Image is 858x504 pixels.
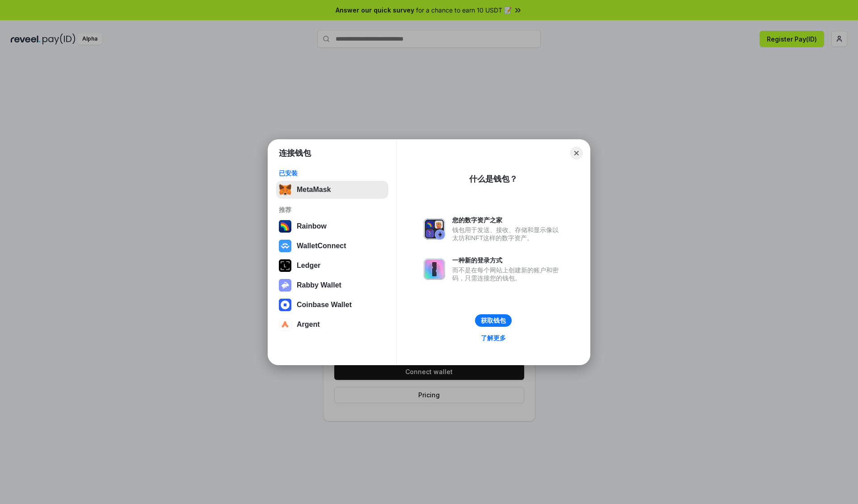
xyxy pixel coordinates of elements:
[279,169,386,177] div: 已安装
[452,216,563,224] div: 您的数字资产之家
[279,259,291,272] img: svg+xml,%3Csvg%20xmlns%3D%22http%3A%2F%2Fwww.w3.org%2F2000%2Fsvg%22%20width%3D%2228%22%20height%3...
[276,181,388,199] button: MetaMask
[475,314,512,327] button: 获取钱包
[297,222,327,230] div: Rainbow
[424,258,445,280] img: svg+xml,%3Csvg%20xmlns%3D%22http%3A%2F%2Fwww.w3.org%2F2000%2Fsvg%22%20fill%3D%22none%22%20viewBox...
[481,334,506,342] div: 了解更多
[276,316,388,333] button: Argent
[452,266,563,282] div: 而不是在每个网站上创建新的账户和密码，只需连接您的钱包。
[297,186,331,194] div: MetaMask
[469,174,517,184] div: 什么是钱包？
[452,256,563,264] div: 一种新的登录方式
[279,240,291,252] img: svg+xml,%3Csvg%20width%3D%2228%22%20height%3D%2228%22%20viewBox%3D%220%200%2028%2028%22%20fill%3D...
[276,257,388,275] button: Ledger
[279,318,291,331] img: svg+xml,%3Csvg%20width%3D%2228%22%20height%3D%2228%22%20viewBox%3D%220%200%2028%2028%22%20fill%3D...
[475,332,511,344] a: 了解更多
[297,242,346,250] div: WalletConnect
[424,218,445,240] img: svg+xml,%3Csvg%20xmlns%3D%22http%3A%2F%2Fwww.w3.org%2F2000%2Fsvg%22%20fill%3D%22none%22%20viewBox...
[279,183,291,196] img: svg+xml,%3Csvg%20fill%3D%22none%22%20height%3D%2233%22%20viewBox%3D%220%200%2035%2033%22%20width%...
[297,301,352,309] div: Coinbase Wallet
[279,299,291,311] img: svg+xml,%3Csvg%20width%3D%2228%22%20height%3D%2228%22%20viewBox%3D%220%200%2028%2028%22%20fill%3D...
[276,296,388,314] button: Coinbase Wallet
[297,281,341,289] div: Rabby Wallet
[276,276,388,294] button: Rabby Wallet
[297,262,320,270] div: Ledger
[279,148,311,158] h1: 连接钱包
[279,220,291,233] img: svg+xml,%3Csvg%20width%3D%22120%22%20height%3D%22120%22%20viewBox%3D%220%200%20120%20120%22%20fil...
[276,217,388,235] button: Rainbow
[452,226,563,242] div: 钱包用于发送、接收、存储和显示像以太坊和NFT这样的数字资产。
[481,317,506,325] div: 获取钱包
[279,206,386,214] div: 推荐
[279,279,291,292] img: svg+xml,%3Csvg%20xmlns%3D%22http%3A%2F%2Fwww.w3.org%2F2000%2Fsvg%22%20fill%3D%22none%22%20viewBox...
[297,321,320,329] div: Argent
[570,147,583,159] button: Close
[276,237,388,255] button: WalletConnect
